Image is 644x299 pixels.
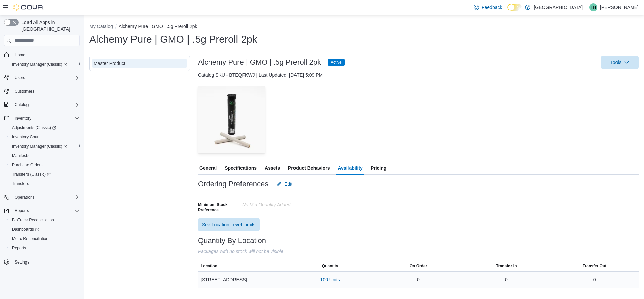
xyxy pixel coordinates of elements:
[201,276,247,284] span: [STREET_ADDRESS]
[12,101,80,109] span: Catalog
[242,199,332,207] div: No min Quantity added
[9,216,80,224] span: BioTrack Reconciliation
[331,59,342,65] span: Active
[9,180,80,188] span: Transfers
[119,24,197,29] button: Alchemy Pure | GMO | .5g Preroll 2pk
[9,152,80,160] span: Manifests
[417,276,420,283] div: 0
[198,202,239,213] span: Minimum Stock Preference
[15,52,25,58] span: Home
[12,62,67,67] span: Inventory Manager (Classic)
[7,225,83,234] a: Dashboards
[15,195,35,200] span: Operations
[1,86,83,96] button: Customers
[94,60,185,67] div: Master Product
[610,59,622,66] span: Tools
[12,258,32,266] a: Settings
[12,245,26,251] span: Reports
[12,162,43,168] span: Purchase Orders
[12,87,80,95] span: Customers
[1,257,83,267] button: Settings
[534,3,583,11] p: [GEOGRAPHIC_DATA]
[9,161,80,169] span: Purchase Orders
[9,216,57,224] a: BioTrack Reconciliation
[198,58,321,66] h3: Alchemy Pure | GMO | .5g Preroll 2pk
[199,161,217,175] span: General
[198,218,260,231] button: See Location Level Limits
[9,133,43,141] a: Inventory Count
[19,19,80,32] span: Load All Apps in [GEOGRAPHIC_DATA]
[9,60,80,68] span: Inventory Manager (Classic)
[589,3,597,11] div: Tom Hayden
[410,263,427,269] span: On Order
[7,123,83,132] a: Adjustments (Classic)
[284,181,292,188] span: Edit
[15,102,29,107] span: Catalog
[338,161,362,175] span: Availability
[601,56,639,69] button: Tools
[12,153,29,158] span: Manifests
[7,234,83,243] button: Metrc Reconciliation
[15,208,29,213] span: Reports
[9,161,45,169] a: Purchase Orders
[12,217,54,223] span: BioTrack Reconciliation
[507,4,522,11] input: Dark Mode
[202,221,256,228] span: See Location Level Limits
[7,60,83,69] a: Inventory Manager (Classic)
[9,244,80,252] span: Reports
[274,177,295,191] button: Edit
[198,72,639,78] div: Catalog SKU - BTEQFKWJ | Last Updated: [DATE] 5:09 PM
[12,181,29,186] span: Transfers
[12,257,80,266] span: Settings
[1,100,83,109] button: Catalog
[4,47,80,284] nav: Complex example
[318,274,343,285] button: 100 Units
[1,73,83,82] button: Users
[1,114,83,123] button: Inventory
[9,244,29,252] a: Reports
[7,179,83,189] button: Transfers
[593,276,596,283] div: 0
[328,59,345,66] span: Active
[12,236,48,241] span: Metrc Reconciliation
[265,161,280,175] span: Assets
[7,142,83,151] a: Inventory Manager (Classic)
[12,114,80,122] span: Inventory
[198,247,639,255] div: Packages with no stock will not be visible
[9,225,80,233] span: Dashboards
[9,142,80,150] span: Inventory Manager (Classic)
[12,144,67,149] span: Inventory Manager (Classic)
[12,193,80,201] span: Operations
[288,161,330,175] span: Product Behaviors
[201,263,217,269] span: Location
[12,101,31,109] button: Catalog
[15,259,29,265] span: Settings
[7,151,83,160] button: Manifests
[198,237,266,245] h3: Quantity By Location
[9,235,51,243] a: Metrc Reconciliation
[9,235,80,243] span: Metrc Reconciliation
[371,161,386,175] span: Pricing
[13,4,44,11] img: Cova
[198,180,268,188] h3: Ordering Preferences
[9,180,32,188] a: Transfers
[12,193,37,201] button: Operations
[12,51,80,59] span: Home
[12,207,80,215] span: Reports
[7,132,83,142] button: Inventory Count
[1,206,83,215] button: Reports
[600,3,639,11] p: [PERSON_NAME]
[1,50,83,60] button: Home
[9,170,80,178] span: Transfers (Classic)
[7,170,83,179] a: Transfers (Classic)
[15,116,31,121] span: Inventory
[7,160,83,170] button: Purchase Orders
[496,263,517,269] span: Transfer In
[12,74,28,82] button: Users
[7,215,83,225] button: BioTrack Reconciliation
[591,3,596,11] span: TH
[7,243,83,253] button: Reports
[12,172,51,177] span: Transfers (Classic)
[9,124,80,132] span: Adjustments (Classic)
[9,60,70,68] a: Inventory Manager (Classic)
